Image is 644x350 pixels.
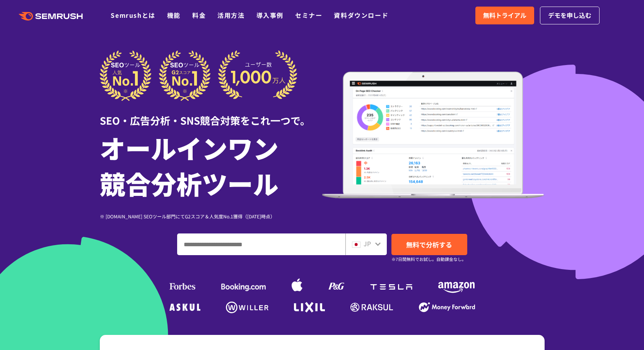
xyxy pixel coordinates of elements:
small: ※7日間無料でお試し。自動課金なし。 [391,256,466,263]
a: 資料ダウンロード [334,10,388,20]
span: 無料で分析する [406,240,452,249]
input: ドメイン、キーワードまたはURLを入力してください [178,234,345,255]
div: SEO・広告分析・SNS競合対策をこれ一つで。 [100,101,322,128]
a: セミナー [295,10,322,20]
a: 機能 [167,10,181,20]
span: 無料トライアル [483,10,526,21]
span: デモを申し込む [548,10,591,21]
span: JP [364,239,371,248]
h1: オールインワン 競合分析ツール [100,130,322,201]
a: デモを申し込む [540,7,600,24]
a: 無料トライアル [475,7,534,24]
a: 料金 [192,10,206,20]
a: 導入事例 [256,10,284,20]
div: ※ [DOMAIN_NAME] SEOツール部門にてG2スコア＆人気度No.1獲得（[DATE]時点） [100,213,322,220]
a: 活用方法 [217,10,244,20]
a: 無料で分析する [391,234,467,255]
a: Semrushとは [111,10,155,20]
